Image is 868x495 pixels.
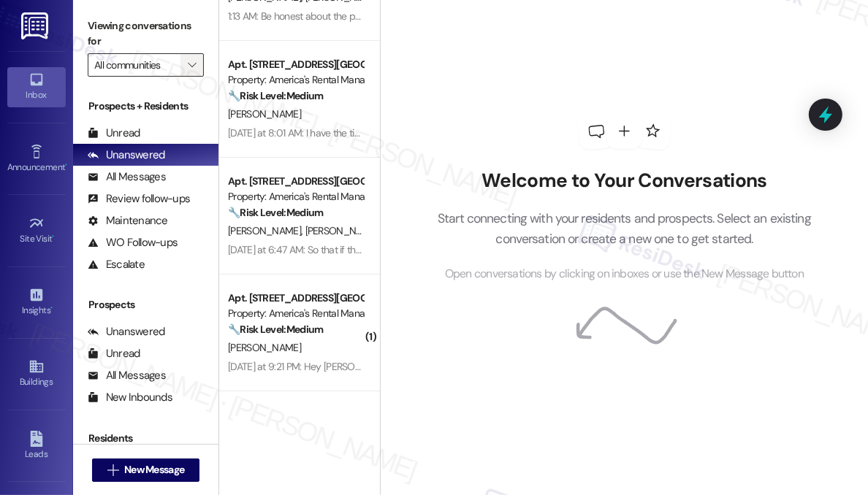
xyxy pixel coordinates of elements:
[107,464,118,476] i: 
[88,15,204,53] label: Viewing conversations for
[21,12,51,39] img: ResiDesk Logo
[7,211,66,250] a: Site Visit •
[188,59,196,71] i: 
[228,126,388,139] div: [DATE] at 8:01 AM: I have the time now
[228,243,593,256] div: [DATE] at 6:47 AM: So that if the homeowner says no, the HOA does not get confused?
[88,324,165,339] div: Unanswered
[416,169,834,193] h2: Welcome to Your Conversations
[73,431,218,446] div: Residents
[228,57,363,72] div: Apt. [STREET_ADDRESS][GEOGRAPHIC_DATA][PERSON_NAME][STREET_ADDRESS][PERSON_NAME]
[88,390,172,405] div: New Inbounds
[94,53,180,77] input: All communities
[7,67,66,107] a: Inbox
[7,354,66,394] a: Buildings
[88,213,168,229] div: Maintenance
[228,174,363,189] div: Apt. [STREET_ADDRESS][GEOGRAPHIC_DATA][STREET_ADDRESS]
[88,191,190,207] div: Review follow-ups
[88,346,140,361] div: Unread
[88,147,165,163] div: Unanswered
[228,306,363,321] div: Property: America's Rental Managers Portfolio
[65,160,67,170] span: •
[88,235,178,250] div: WO Follow-ups
[228,9,557,23] div: 1:13 AM: Be honest about the property and what we should expect as tenants.
[88,169,166,185] div: All Messages
[7,426,66,466] a: Leads
[228,107,301,120] span: [PERSON_NAME]
[73,297,218,312] div: Prospects
[88,368,166,383] div: All Messages
[88,257,145,272] div: Escalate
[416,208,834,250] p: Start connecting with your residents and prospects. Select an existing conversation or create a n...
[445,265,804,283] span: Open conversations by clicking on inboxes or use the New Message button
[228,89,323,102] strong: 🔧 Risk Level: Medium
[228,206,323,219] strong: 🔧 Risk Level: Medium
[50,303,53,313] span: •
[92,458,200,482] button: New Message
[88,126,140,141] div: Unread
[73,99,218,114] div: Prospects + Residents
[228,291,363,306] div: Apt. [STREET_ADDRESS][GEOGRAPHIC_DATA][PERSON_NAME][STREET_ADDRESS][PERSON_NAME]
[305,224,378,237] span: [PERSON_NAME]
[228,72,363,88] div: Property: America's Rental Managers Portfolio
[228,189,363,204] div: Property: America's Rental Managers Portfolio
[228,341,301,354] span: [PERSON_NAME]
[7,283,66,322] a: Insights •
[228,224,305,237] span: [PERSON_NAME]
[228,323,323,336] strong: 🔧 Risk Level: Medium
[53,231,55,242] span: •
[124,462,184,477] span: New Message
